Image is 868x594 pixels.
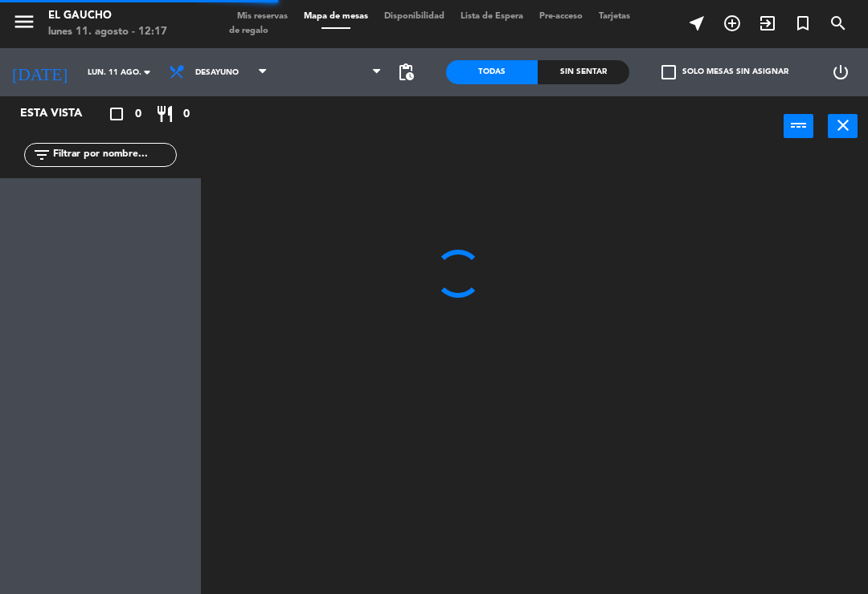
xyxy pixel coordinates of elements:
label: Solo mesas sin asignar [661,65,788,79]
span: check_box_outline_blank [661,65,676,79]
span: Reserva especial [785,10,821,37]
i: arrow_drop_down [137,63,157,82]
i: power_settings_new [831,63,850,82]
span: WALK IN [750,10,785,37]
span: Lista de Espera [452,12,531,21]
span: 0 [183,105,190,124]
span: Mapa de mesas [296,12,376,21]
button: close [828,114,858,138]
div: El Gaucho [48,8,167,24]
span: 0 [135,105,141,124]
span: Pre-acceso [531,12,591,21]
input: Filtrar por nombre... [51,146,176,164]
i: filter_list [32,145,51,165]
span: Disponibilidad [376,12,452,21]
span: RESERVAR MESA [714,10,750,37]
i: close [833,116,853,135]
span: pending_actions [396,63,416,82]
div: Esta vista [8,104,116,124]
i: turned_in_not [793,14,813,33]
div: Sin sentar [538,60,629,84]
span: Desayuno [195,68,239,77]
span: Mis reservas [229,12,296,21]
i: near_me [687,14,706,33]
i: add_circle_outline [723,14,742,33]
i: search [829,14,848,33]
span: BUSCAR [821,10,856,37]
button: power_input [784,114,813,138]
i: crop_square [107,104,126,124]
i: menu [12,10,36,34]
div: lunes 11. agosto - 12:17 [48,24,167,40]
i: restaurant [155,104,174,124]
button: menu [12,10,36,39]
i: power_input [789,116,809,135]
i: exit_to_app [758,14,777,33]
div: Todas [446,60,538,84]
